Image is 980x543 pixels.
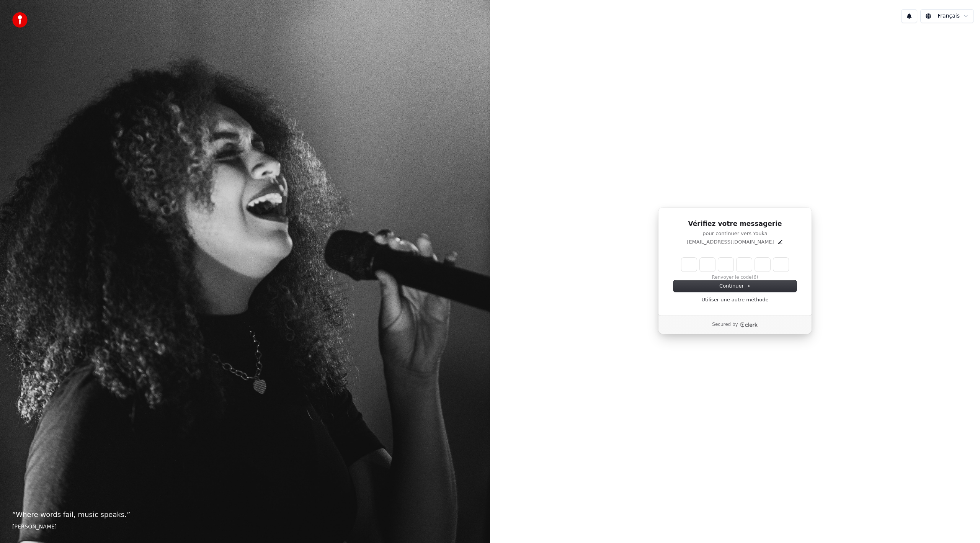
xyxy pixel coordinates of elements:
[777,239,783,245] button: Edit
[719,283,751,289] span: Continuer
[673,280,797,292] button: Continuer
[681,258,789,271] input: Enter verification code
[712,322,738,328] p: Secured by
[12,509,478,520] p: “ Where words fail, music speaks. ”
[673,230,797,237] p: pour continuer vers Youka
[687,239,774,245] p: [EMAIL_ADDRESS][DOMAIN_NAME]
[740,322,758,327] a: Clerk logo
[12,523,478,531] footer: [PERSON_NAME]
[673,219,797,229] h1: Vérifiez votre messagerie
[12,12,28,28] img: youka
[702,296,769,303] a: Utiliser une autre méthode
